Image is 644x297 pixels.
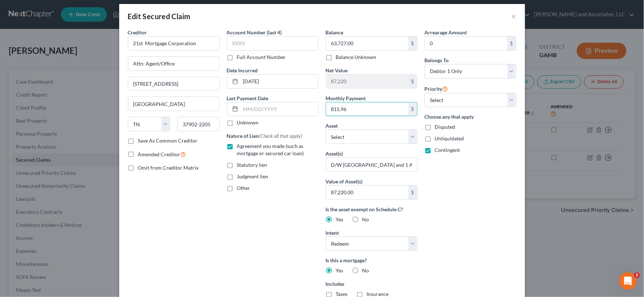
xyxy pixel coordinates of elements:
[326,94,366,102] label: Monthly Payment
[408,75,417,88] div: $
[326,123,338,129] span: Asset
[326,158,417,171] input: Specify...
[336,291,348,297] span: Taxes
[435,124,456,130] span: Disputed
[227,36,319,51] input: XXXX
[237,143,304,156] span: Agreement you made (such as mortgage or secured car loan)
[227,94,269,102] label: Last Payment Date
[326,29,344,36] label: Balance
[619,272,637,290] iframe: Intercom live chat
[367,291,389,297] span: Insurance
[425,113,516,120] label: Choose any that apply
[259,133,303,139] span: (Check all that apply)
[362,267,369,273] span: No
[408,102,417,116] div: $
[128,36,220,51] input: Search creditor by name...
[237,173,269,179] span: Judgment lien
[128,77,219,91] input: Apt, Suite, etc...
[507,37,516,50] div: $
[241,102,318,116] input: MM/DD/YYYY
[435,147,460,153] span: Contingent
[177,117,220,131] input: Enter zip...
[128,11,191,21] div: Edit Secured Claim
[138,137,198,144] label: Save As Common Creditor
[336,267,344,273] span: Yes
[128,29,147,35] span: Creditor
[326,229,339,237] label: Intent
[435,135,464,141] span: Unliquidated
[326,178,363,185] label: Value of Asset(s)
[408,186,417,199] div: $
[326,256,417,264] label: Is this a mortgage?
[326,150,343,157] label: Asset(s)
[237,185,250,191] span: Other
[634,272,640,278] span: 2
[128,97,219,111] input: Enter city...
[237,54,286,61] label: Full Account Number
[227,132,303,140] label: Nature of Lien
[362,216,369,222] span: No
[227,67,258,74] label: Date Incurred
[326,67,348,74] label: Net Value
[241,75,318,88] input: MM/DD/YYYY
[326,280,417,288] label: Includes
[237,162,267,168] span: Statutory lien
[336,54,377,61] label: Balance Unknown
[227,29,282,36] label: Account Number (last 4)
[128,57,219,71] input: Enter address...
[138,151,180,157] span: Amended Creditor
[326,75,408,88] input: 0.00
[326,37,408,50] input: 0.00
[425,84,448,93] label: Priority
[425,37,507,50] input: 0.00
[408,37,417,50] div: $
[138,165,199,171] span: Omit from Creditor Matrix
[237,119,259,126] label: Unknown
[425,29,467,36] label: Arrearage Amount
[425,57,449,63] span: Belongs To
[326,205,417,213] label: Is the asset exempt on Schedule C?
[326,102,408,116] input: 0.00
[511,12,516,21] button: ×
[326,186,408,199] input: 0.00
[336,216,344,222] span: Yes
